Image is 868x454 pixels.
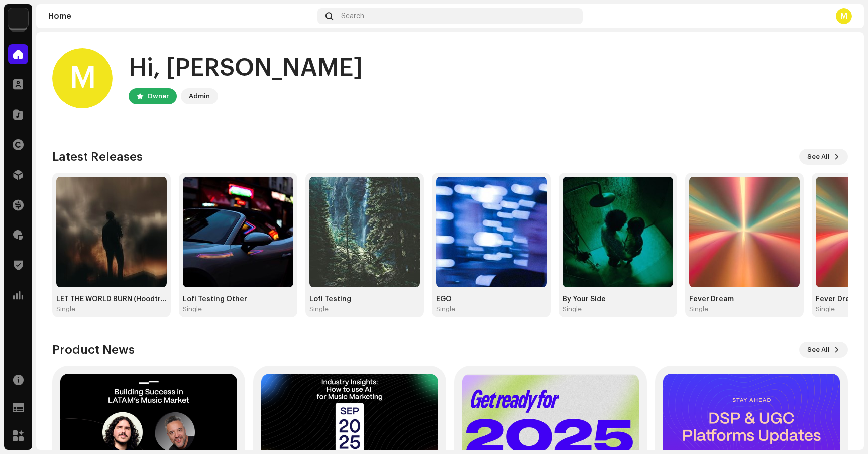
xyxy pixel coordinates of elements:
div: Single [56,305,75,313]
h3: Latest Releases [52,149,143,165]
div: EGO [436,295,547,303]
div: Owner [147,90,169,102]
img: d32ebeb1-64e5-45c7-a9c0-e8d0c8ad5446 [56,177,167,287]
span: Search [341,12,364,20]
img: 30b22928-1cbb-449b-a37d-57c53237aa36 [436,177,547,287]
h3: Product News [52,342,135,358]
div: Single [816,305,835,313]
div: Lofi Testing Other [183,295,293,303]
div: M [836,8,852,24]
img: 0a27ae49-a3ef-46d0-802e-d5a9711f0058 [8,8,28,28]
img: ef1288a2-c0d8-4e25-8658-e38b5bcc5627 [183,177,293,287]
div: Lofi Testing [309,295,420,303]
img: 8ebf7809-da8a-48e4-bf75-caf9c3ceb90a [563,177,673,287]
div: By Your Side [563,295,673,303]
div: Hi, [PERSON_NAME] [129,52,363,84]
span: See All [807,147,830,167]
div: M [52,48,113,108]
div: Single [183,305,202,313]
div: Admin [189,90,210,102]
button: See All [799,149,848,165]
span: See All [807,339,830,360]
div: Single [309,305,329,313]
div: Fever Dream [689,295,800,303]
img: 66c639d1-3344-4d18-a1e2-88029f6dc456 [689,177,800,287]
img: d6331e5a-0820-40e0-8156-b25c1974486f [309,177,420,287]
div: Single [563,305,582,313]
div: Home [48,12,313,20]
div: Single [436,305,455,313]
div: LET THE WORLD BURN (Hoodtrap / Mylancore Remix) [56,295,167,303]
button: See All [799,342,848,358]
div: Single [689,305,708,313]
